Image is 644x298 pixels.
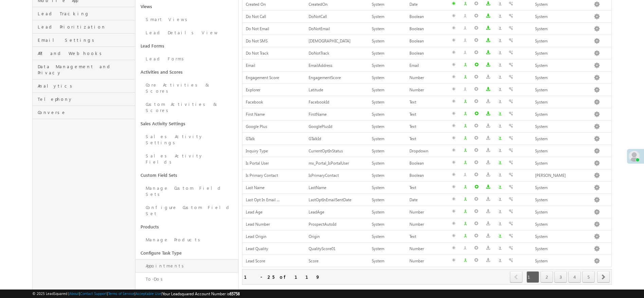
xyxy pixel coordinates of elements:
[597,272,610,283] a: next
[309,184,365,191] div: LastName
[135,98,238,117] a: Custom Activities & Scores
[309,221,365,228] div: ProspectAutoId
[246,173,278,178] span: Is Primary Contact
[246,209,262,215] span: Lead Age
[229,291,240,296] span: 65758
[535,87,578,94] div: System
[246,26,269,31] span: Do Not Email
[535,135,578,143] div: System
[135,233,238,246] a: Manage Products
[33,20,135,34] a: Lead Prioritization
[372,25,403,33] div: System
[372,258,403,265] div: System
[135,182,238,201] a: Manage Custom Field Sets
[33,106,135,119] a: Converse
[409,38,445,45] div: Boolean
[309,99,365,106] div: FacebookId
[535,38,578,45] div: System
[38,63,133,76] span: Data Management and Privacy
[568,271,581,283] a: 4
[246,51,269,56] span: Do Not Track
[135,259,238,273] a: Appointments
[409,172,445,179] div: Boolean
[372,221,403,228] div: System
[135,149,238,169] a: Sales Activity Fields
[246,197,280,202] span: Last Opt In Email ...
[135,291,161,296] a: Acceptable Use
[535,197,578,204] div: System
[246,38,268,43] span: Do Not SMS
[409,135,445,143] div: Text
[409,184,445,191] div: Text
[510,271,522,283] span: prev
[535,258,578,265] div: System
[135,78,238,98] a: Core Activities & Scores
[372,184,403,191] div: System
[582,271,595,283] a: 5
[535,172,578,179] div: [PERSON_NAME]
[372,233,403,240] div: System
[535,245,578,253] div: System
[309,197,365,204] div: LastOptInEmailSentDate
[535,13,578,20] div: System
[38,83,133,89] span: Analytics
[135,246,238,259] a: Configure Task Type
[38,24,133,30] span: Lead Prioritization
[246,124,267,129] span: Google Plus
[309,172,365,179] div: IsPrimaryContact
[33,79,135,93] a: Analytics
[309,111,365,118] div: FirstName
[372,13,403,20] div: System
[246,87,260,92] span: Explorer
[527,271,539,283] span: 1
[246,99,263,105] span: Facebook
[135,169,238,182] a: Custom Field Sets
[409,25,445,33] div: Boolean
[409,197,445,204] div: Date
[535,62,578,69] div: System
[32,291,240,297] span: © 2025 LeadSquared | | | | |
[535,184,578,191] div: System
[38,37,133,43] span: Email Settings
[33,34,135,47] a: Email Settings
[309,1,365,8] div: CreatedOn
[409,245,445,253] div: Number
[135,13,238,26] a: Smart Views
[535,209,578,216] div: System
[409,233,445,240] div: Text
[309,135,365,143] div: GTalkId
[372,99,403,106] div: System
[135,220,238,233] a: Products
[372,160,403,167] div: System
[372,135,403,143] div: System
[535,99,578,106] div: System
[309,38,365,45] div: [DEMOGRAPHIC_DATA]
[309,74,365,81] div: EngagementScore
[409,221,445,228] div: Number
[535,25,578,33] div: System
[409,160,445,167] div: Boolean
[372,50,403,57] div: System
[135,273,238,286] a: To-Dos
[409,209,445,216] div: Number
[309,209,365,216] div: LeadAge
[33,47,135,60] a: API and Webhooks
[309,233,365,240] div: Origin
[135,201,238,220] a: Configure Custom Field Set
[597,271,610,283] span: next
[246,222,270,227] span: Lead Number
[162,291,240,296] span: Your Leadsquared Account Number is
[535,233,578,240] div: System
[38,50,133,56] span: API and Webhooks
[246,2,266,7] span: Created On
[409,99,445,106] div: Text
[309,123,365,130] div: GooglePlusId
[309,245,365,253] div: QualityScore01
[554,271,567,283] a: 3
[409,123,445,130] div: Text
[135,117,238,130] a: Sales Activity Settings
[535,221,578,228] div: System
[540,271,553,283] a: 2
[535,160,578,167] div: System
[409,148,445,155] div: Dropdown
